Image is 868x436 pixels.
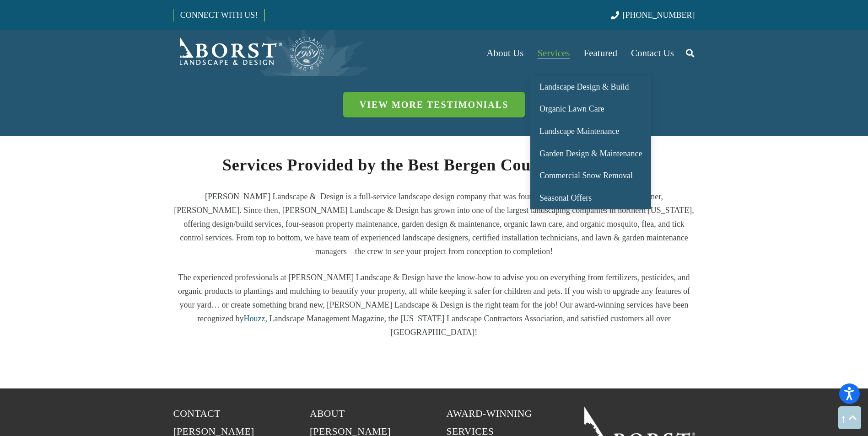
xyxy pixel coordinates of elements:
[530,165,651,187] a: Commercial Snow Removal
[681,42,699,64] a: Search
[173,35,325,71] a: Borst-Logo
[486,48,523,58] span: About Us
[539,171,633,180] span: Commercial Snow Removal
[539,149,642,158] span: Garden Design & Maintenance
[530,187,651,209] a: Seasonal Offers
[623,11,695,20] span: [PHONE_NUMBER]
[343,92,525,117] a: View More Testimonials
[174,4,264,26] a: CONNECT WITH US!
[530,143,651,165] a: Garden Design & Maintenance
[624,30,681,76] a: Contact Us
[539,104,604,113] span: Organic Lawn Care
[537,48,570,58] span: Services
[611,11,695,20] a: [PHONE_NUMBER]
[480,30,530,76] a: About Us
[530,30,577,76] a: Services
[173,271,695,339] p: The experienced professionals at [PERSON_NAME] Landscape & Design have the know-how to advise you...
[631,48,674,58] span: Contact Us
[584,48,617,58] span: Featured
[577,30,624,76] a: Featured
[530,76,651,98] a: Landscape Design & Build
[530,120,651,143] a: Landscape Maintenance
[838,406,861,429] a: Back to top
[539,193,592,202] span: Seasonal Offers
[244,314,265,323] a: Houzz
[173,190,695,258] p: [PERSON_NAME] Landscape & Design is a full-service landscape design company that was founded in [...
[539,82,629,91] span: Landscape Design & Build
[539,127,619,136] span: Landscape Maintenance
[530,98,651,121] a: Organic Lawn Care
[222,156,646,174] b: Services Provided by the Best Bergen County Landscaper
